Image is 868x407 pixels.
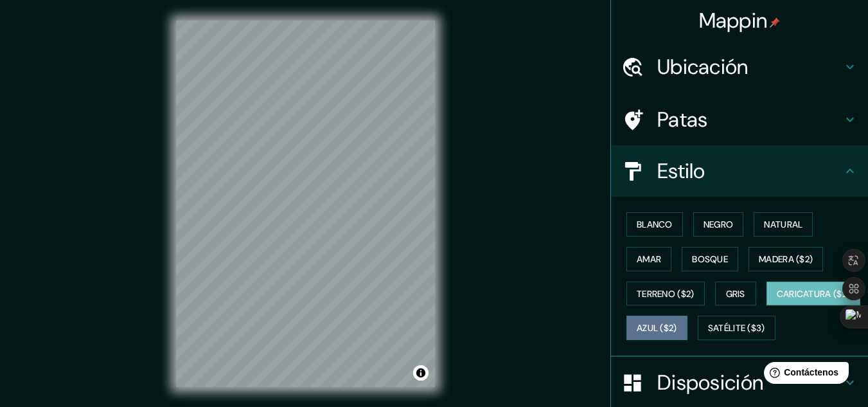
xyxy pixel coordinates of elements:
font: Madera ($2) [759,253,813,265]
img: pin-icon.png [770,17,780,28]
button: Blanco [626,212,683,237]
font: Natural [764,219,802,230]
font: Amar [637,253,661,265]
button: Gris [715,282,756,306]
div: Patas [611,94,868,145]
canvas: Mapa [176,21,435,387]
font: Gris [726,288,745,300]
button: Caricatura ($2) [766,282,861,306]
button: Amar [626,247,671,271]
font: Satélite ($3) [708,323,765,334]
button: Terreno ($2) [626,282,705,306]
button: Azul ($2) [626,316,687,340]
font: Blanco [637,219,673,230]
button: Madera ($2) [748,247,823,271]
iframe: Lanzador de widgets de ayuda [754,357,854,393]
font: Mappin [699,7,768,34]
font: Terreno ($2) [637,288,695,300]
button: Activar o desactivar atribución [413,365,429,381]
font: Ubicación [657,53,748,80]
button: Natural [754,212,813,237]
font: Disposición [657,369,763,396]
font: Azul ($2) [637,323,677,334]
font: Caricatura ($2) [777,288,851,300]
font: Estilo [657,158,705,185]
button: Bosque [682,247,738,271]
div: Ubicación [611,41,868,93]
button: Satélite ($3) [698,316,775,340]
div: Estilo [611,145,868,197]
font: Bosque [692,253,728,265]
button: Negro [693,212,744,237]
font: Negro [704,219,734,230]
font: Patas [657,106,708,133]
